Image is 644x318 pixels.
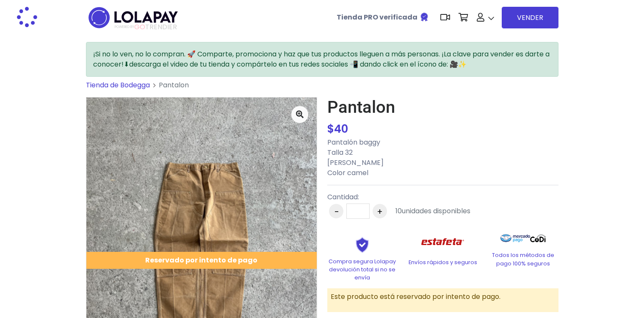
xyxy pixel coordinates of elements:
img: logo [86,4,180,31]
h1: Pantalon [327,97,558,117]
img: Shield [341,237,384,253]
span: POWERED BY [115,25,134,29]
img: Estafeta Logo [415,230,471,254]
span: 40 [334,121,348,137]
div: $ [327,121,558,137]
p: Envíos rápidos y seguros [408,258,478,266]
a: Tienda de Bodegga [86,80,150,90]
p: Cantidad: [327,192,470,202]
p: Este producto está reservado por intento de pago. [331,292,555,302]
img: Tienda verificada [419,12,429,22]
div: Reservado por intento de pago [86,252,317,269]
span: GO [134,22,145,32]
p: Pantalón baggy Talla 32 [PERSON_NAME] Color camel [327,137,558,178]
img: Mercado Pago Logo [500,230,531,247]
div: unidades disponibles [395,206,470,216]
b: Tienda PRO verificada [337,12,417,22]
button: - [329,204,343,218]
span: 10 [395,206,402,216]
span: Pantalon [159,80,189,90]
span: TRENDIER [115,23,177,31]
nav: breadcrumb [86,80,558,97]
p: Todos los métodos de pago 100% seguros [488,251,558,267]
img: Codi Logo [530,230,546,247]
p: Compra segura Lolapay devolución total si no se envía [327,257,398,282]
span: ¡Si no lo ven, no lo compran. 🚀 Comparte, promociona y haz que tus productos lleguen a más person... [93,49,550,69]
button: + [373,204,387,218]
a: VENDER [502,7,558,28]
